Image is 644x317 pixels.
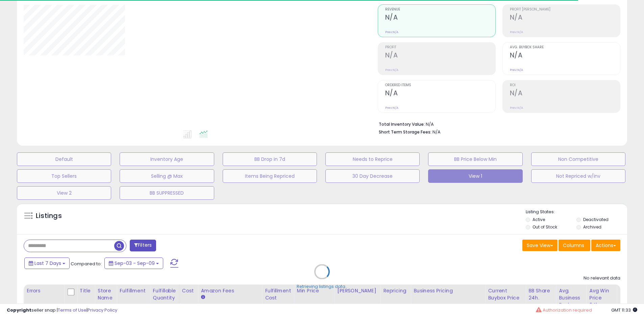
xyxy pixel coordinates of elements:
button: BB Price Below Min [428,152,522,166]
span: ROI [510,83,620,87]
button: BB Drop in 7d [223,152,317,166]
button: 30 Day Decrease [325,169,420,183]
span: Profit [PERSON_NAME] [510,8,620,11]
span: N/A [432,129,441,135]
small: Prev: N/A [510,68,523,72]
small: Prev: N/A [510,106,523,110]
button: View 2 [17,186,111,200]
span: Ordered Items [385,83,495,87]
span: Avg. Buybox Share [510,46,620,49]
span: Revenue [385,8,495,11]
li: N/A [379,120,615,128]
div: Retrieving listings data.. [297,284,347,290]
button: Default [17,152,111,166]
button: Items Being Repriced [223,169,317,183]
h2: N/A [385,89,495,98]
b: Total Inventory Value: [379,121,425,127]
button: BB SUPPRESSED [120,186,214,200]
h2: N/A [510,51,620,60]
small: Prev: N/A [510,30,523,34]
button: Inventory Age [120,152,214,166]
h2: N/A [385,14,495,23]
div: seller snap | | [7,307,117,314]
button: Not Repriced w/inv [531,169,625,183]
b: Short Term Storage Fees: [379,129,431,135]
h2: N/A [510,89,620,98]
button: Top Sellers [17,169,111,183]
small: Prev: N/A [385,30,398,34]
button: View 1 [428,169,522,183]
small: Prev: N/A [385,68,398,72]
span: Profit [385,46,495,49]
strong: Copyright [7,307,31,313]
button: Selling @ Max [120,169,214,183]
small: Prev: N/A [385,106,398,110]
h2: N/A [385,51,495,60]
button: Non Competitive [531,152,625,166]
h2: N/A [510,14,620,23]
button: Needs to Reprice [325,152,420,166]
